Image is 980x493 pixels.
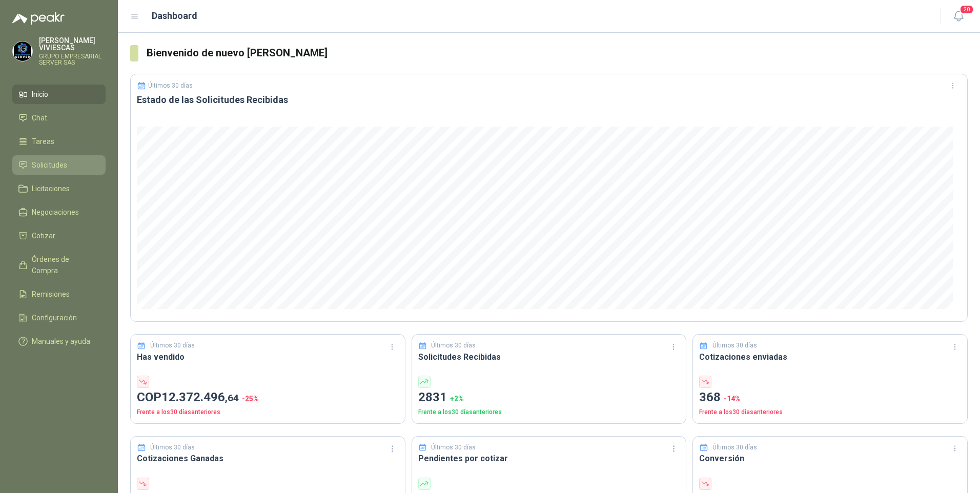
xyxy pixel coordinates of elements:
[12,12,65,25] img: Logo peakr
[699,407,961,417] p: Frente a los 30 días anteriores
[137,407,399,417] p: Frente a los 30 días anteriores
[418,452,680,465] h3: Pendientes por cotizar
[32,207,79,218] span: Negociaciones
[32,159,67,171] span: Solicitudes
[13,42,32,61] img: Company Logo
[32,289,70,300] span: Remisiones
[32,112,47,124] span: Chat
[12,284,106,304] a: Remisiones
[137,94,961,106] h3: Estado de las Solicitudes Recibidas
[148,82,193,89] p: Últimos 30 días
[12,155,106,175] a: Solicitudes
[12,179,106,198] a: Licitaciones
[32,312,77,323] span: Configuración
[39,53,106,66] p: GRUPO EMPRESARIAL SERVER SAS
[137,452,399,465] h3: Cotizaciones Ganadas
[32,336,90,347] span: Manuales y ayuda
[712,341,757,351] p: Últimos 30 días
[147,45,968,61] h3: Bienvenido de nuevo [PERSON_NAME]
[12,85,106,104] a: Inicio
[12,250,106,280] a: Órdenes de Compra
[12,226,106,245] a: Cotizar
[724,395,741,403] span: -14 %
[225,392,239,404] span: ,64
[39,37,106,51] p: [PERSON_NAME] VIVIESCAS
[418,351,680,363] h3: Solicitudes Recibidas
[418,388,680,407] p: 2831
[12,308,106,327] a: Configuración
[699,351,961,363] h3: Cotizaciones enviadas
[431,341,476,351] p: Últimos 30 días
[12,108,106,128] a: Chat
[12,202,106,222] a: Negociaciones
[712,443,757,453] p: Últimos 30 días
[12,332,106,351] a: Manuales y ayuda
[699,452,961,465] h3: Conversión
[959,5,974,14] span: 20
[161,390,239,404] span: 12.372.496
[949,7,968,26] button: 20
[32,89,48,100] span: Inicio
[699,388,961,407] p: 368
[242,395,259,403] span: -25 %
[32,183,70,194] span: Licitaciones
[150,443,195,453] p: Últimos 30 días
[137,351,399,363] h3: Has vendido
[152,9,197,23] h1: Dashboard
[431,443,476,453] p: Últimos 30 días
[450,395,464,403] span: + 2 %
[32,230,55,241] span: Cotizar
[418,407,680,417] p: Frente a los 30 días anteriores
[150,341,195,351] p: Últimos 30 días
[32,136,54,147] span: Tareas
[32,254,96,276] span: Órdenes de Compra
[137,388,399,407] p: COP
[12,132,106,151] a: Tareas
